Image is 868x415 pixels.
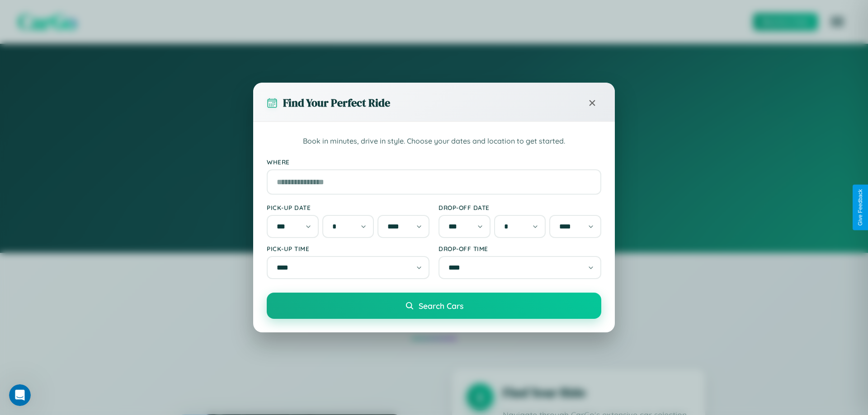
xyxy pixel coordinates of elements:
span: Search Cars [419,301,463,311]
button: Search Cars [267,293,601,319]
label: Pick-up Date [267,204,429,211]
label: Where [267,158,601,166]
label: Drop-off Time [439,245,601,252]
label: Drop-off Date [439,204,601,211]
label: Pick-up Time [267,245,429,252]
h3: Find Your Perfect Ride [283,95,390,110]
p: Book in minutes, drive in style. Choose your dates and location to get started. [267,135,601,147]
